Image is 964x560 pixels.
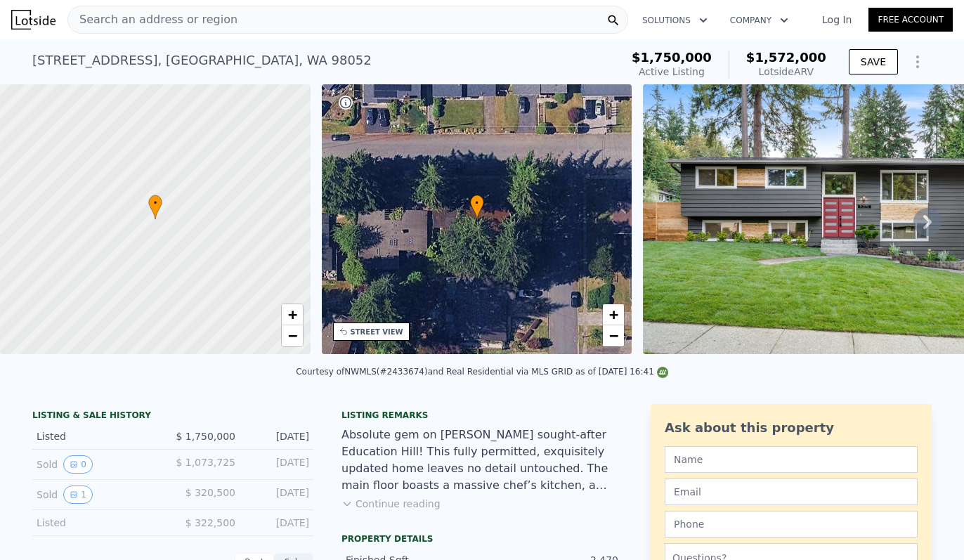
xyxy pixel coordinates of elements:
div: LISTING & SALE HISTORY [32,410,313,424]
img: Lotside [11,10,56,30]
span: • [148,197,162,209]
button: View historical data [63,486,93,504]
div: [STREET_ADDRESS] , [GEOGRAPHIC_DATA] , WA 98052 [32,51,372,70]
div: • [470,195,484,219]
span: $1,750,000 [632,50,712,65]
span: − [609,327,618,344]
button: Solutions [631,8,719,33]
div: STREET VIEW [351,327,403,337]
span: + [287,306,297,323]
a: Zoom out [603,325,624,346]
img: NWMLS Logo [657,367,668,378]
a: Zoom out [282,325,303,346]
span: Active Listing [639,66,705,77]
div: Listed [37,429,162,443]
span: $1,572,000 [746,50,826,65]
div: Lotside ARV [746,65,826,79]
input: Name [665,446,918,473]
a: Zoom in [603,304,624,325]
div: Listing remarks [341,410,623,421]
a: Log In [805,13,868,27]
a: Zoom in [282,304,303,325]
button: SAVE [849,49,898,74]
button: View historical data [63,455,93,474]
div: Sold [37,455,162,474]
div: Absolute gem on [PERSON_NAME] sought-after Education Hill! This fully permitted, exquisitely upda... [341,426,623,494]
div: Sold [37,486,162,504]
a: Free Account [868,8,953,32]
span: $ 1,073,725 [176,457,235,468]
span: − [287,327,297,344]
button: Company [719,8,800,33]
button: Show Options [904,48,932,76]
div: Property details [341,533,623,545]
button: Continue reading [341,497,441,511]
div: Courtesy of NWMLS (#2433674) and Real Residential via MLS GRID as of [DATE] 16:41 [296,367,668,377]
div: [DATE] [247,516,309,530]
span: $ 322,500 [185,517,235,528]
span: $ 1,750,000 [176,431,235,442]
div: [DATE] [247,429,309,443]
span: Search an address or region [68,11,237,28]
div: Listed [37,516,162,530]
div: [DATE] [247,486,309,504]
input: Phone [665,511,918,538]
span: $ 320,500 [185,487,235,498]
span: + [609,306,618,323]
div: [DATE] [247,455,309,474]
div: • [148,195,162,219]
input: Email [665,478,918,505]
span: • [470,197,484,209]
div: Ask about this property [665,418,918,438]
